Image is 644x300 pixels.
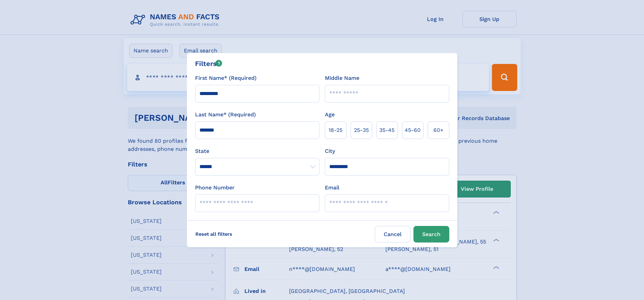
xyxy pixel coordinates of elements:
label: City [325,147,335,155]
label: Email [325,184,339,192]
span: 35‑45 [379,126,395,134]
span: 18‑25 [329,126,342,134]
label: Age [325,111,335,119]
label: First Name* (Required) [195,74,257,82]
label: Middle Name [325,74,359,82]
label: Reset all filters [191,226,237,242]
span: 25‑35 [354,126,369,134]
label: Last Name* (Required) [195,111,256,119]
span: 60+ [433,126,444,134]
label: State [195,147,319,155]
label: Cancel [375,226,411,243]
span: 45‑60 [405,126,421,134]
label: Phone Number [195,184,235,192]
button: Search [413,226,449,243]
div: Filters [195,59,222,69]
